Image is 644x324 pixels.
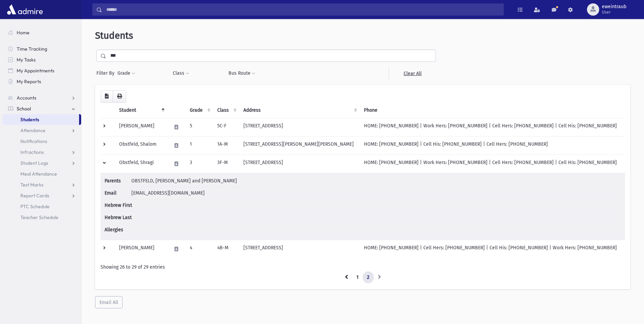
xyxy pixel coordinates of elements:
[389,67,436,79] a: Clear All
[360,240,625,258] td: HOME: [PHONE_NUMBER] | Cell Hers: [PHONE_NUMBER] | Cell His: [PHONE_NUMBER] | Work Hers: [PHONE_N...
[360,118,625,136] td: HOME: [PHONE_NUMBER] | Work Hers: [PHONE_NUMBER] | Cell Hers: [PHONE_NUMBER] | Cell His: [PHONE_N...
[213,103,239,118] th: Class: activate to sort column ascending
[20,160,48,166] span: Student Logs
[17,46,47,52] span: Time Tracking
[3,114,79,125] a: Students
[3,92,81,103] a: Accounts
[17,30,30,36] span: Home
[352,271,363,284] a: 1
[17,95,36,101] span: Accounts
[186,103,213,118] th: Grade: activate to sort column ascending
[20,182,43,188] span: Test Marks
[115,136,167,155] td: Obstfeld, Shalom
[17,78,41,85] span: My Reports
[3,76,81,87] a: My Reports
[3,54,81,65] a: My Tasks
[239,240,360,258] td: [STREET_ADDRESS]
[3,27,81,38] a: Home
[95,296,123,308] button: Email All
[20,203,50,210] span: PTC Schedule
[115,240,167,258] td: [PERSON_NAME]
[113,90,126,103] button: Print
[20,116,39,123] span: Students
[360,103,625,118] th: Phone
[105,214,132,221] span: Hebrew Last
[96,70,117,77] span: Filter By
[105,190,130,197] span: Email
[115,103,167,118] th: Student: activate to sort column descending
[131,190,205,196] span: [EMAIL_ADDRESS][DOMAIN_NAME]
[172,67,189,79] button: Class
[239,155,360,173] td: [STREET_ADDRESS]
[105,177,130,184] span: Parents
[602,4,626,10] span: eweintraub
[3,43,81,54] a: Time Tracking
[17,57,36,63] span: My Tasks
[360,155,625,173] td: HOME: [PHONE_NUMBER] | Work Hers: [PHONE_NUMBER] | Cell Hers: [PHONE_NUMBER] | Cell His: [PHONE_N...
[131,178,237,184] span: OBSTFELD, [PERSON_NAME] and [PERSON_NAME]
[213,155,239,173] td: 3F-M
[228,67,256,79] button: Bus Route
[17,106,31,112] span: School
[239,103,360,118] th: Address: activate to sort column ascending
[213,136,239,155] td: 1A-M
[100,90,113,103] button: CSV
[3,65,81,76] a: My Appointments
[186,136,213,155] td: 1
[3,125,81,136] a: Attendance
[20,171,57,177] span: Meal Attendance
[20,193,49,199] span: Report Cards
[360,136,625,155] td: HOME: [PHONE_NUMBER] | Cell His: [PHONE_NUMBER] | Cell Hers: [PHONE_NUMBER]
[213,240,239,258] td: 4B-M
[186,155,213,173] td: 3
[17,68,54,74] span: My Appointments
[20,138,47,144] span: Notifications
[239,118,360,136] td: [STREET_ADDRESS]
[117,67,135,79] button: Grade
[3,103,81,114] a: School
[20,127,45,133] span: Attendance
[115,118,167,136] td: [PERSON_NAME]
[239,136,360,155] td: [STREET_ADDRESS][PERSON_NAME][PERSON_NAME]
[102,3,503,16] input: Search
[5,3,44,16] img: AdmirePro
[3,158,81,168] a: Student Logs
[3,212,81,223] a: Teacher Schedule
[95,30,133,41] span: Students
[3,201,81,212] a: PTC Schedule
[213,118,239,136] td: 5C-F
[186,118,213,136] td: 5
[100,264,625,271] div: Showing 26 to 29 of 29 entries
[363,271,374,284] a: 2
[3,168,81,179] a: Meal Attendance
[186,240,213,258] td: 4
[3,190,81,201] a: Report Cards
[20,149,44,155] span: Infractions
[105,226,130,233] span: Allergies
[115,155,167,173] td: Obstfeld, Shragi
[105,202,132,209] span: Hebrew First
[602,10,626,15] span: User
[3,136,81,147] a: Notifications
[3,179,81,190] a: Test Marks
[3,147,81,158] a: Infractions
[20,214,58,220] span: Teacher Schedule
